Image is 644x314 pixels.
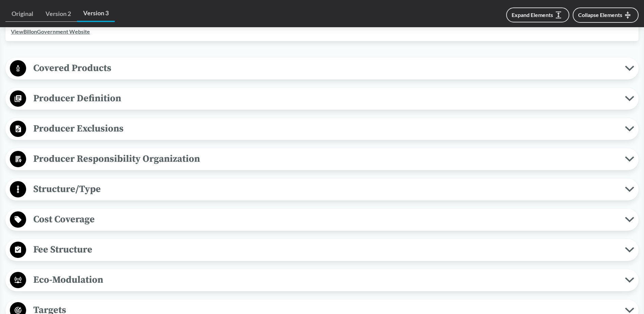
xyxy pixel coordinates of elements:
[573,7,639,23] button: Collapse Elements
[8,181,636,198] button: Structure/Type
[77,5,115,22] a: Version 3
[8,120,636,138] button: Producer Exclusions
[8,211,636,228] button: Cost Coverage
[26,151,625,167] span: Producer Responsibility Organization
[26,272,625,287] span: Eco-Modulation
[506,7,569,22] button: Expand Elements
[8,60,636,77] button: Covered Products
[26,181,625,197] span: Structure/Type
[26,121,625,136] span: Producer Exclusions
[39,6,77,22] a: Version 2
[26,91,625,106] span: Producer Definition
[8,151,636,168] button: Producer Responsibility Organization
[8,241,636,259] button: Fee Structure
[11,28,90,35] a: ViewBillonGovernment Website
[26,242,625,257] span: Fee Structure
[26,212,625,227] span: Cost Coverage
[8,272,636,289] button: Eco-Modulation
[26,60,625,76] span: Covered Products
[8,90,636,107] button: Producer Definition
[5,6,39,22] a: Original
